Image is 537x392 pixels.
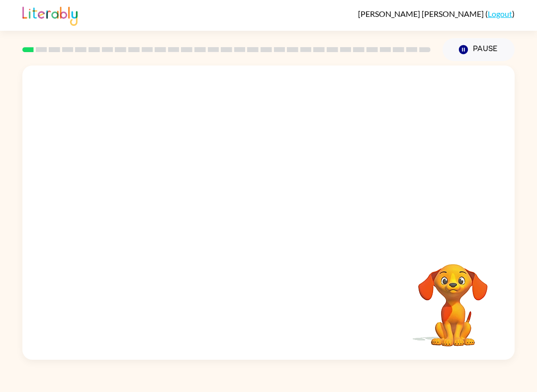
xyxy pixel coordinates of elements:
[22,4,78,26] img: Literably
[443,38,515,61] button: Pause
[488,9,512,18] a: Logout
[358,9,485,18] span: [PERSON_NAME] [PERSON_NAME]
[403,249,503,348] video: Your browser must support playing .mp4 files to use Literably. Please try using another browser.
[358,9,515,18] div: ( )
